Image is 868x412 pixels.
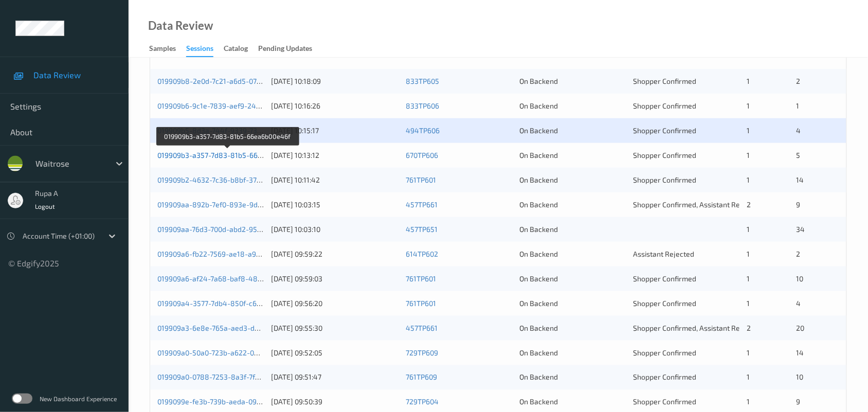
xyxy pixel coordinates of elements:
[519,348,626,358] div: On Backend
[633,101,696,110] span: Shopper Confirmed
[271,101,399,111] div: [DATE] 10:16:26
[747,299,750,308] span: 1
[406,175,436,184] a: 761TP601
[747,151,750,159] span: 1
[406,274,436,283] a: 761TP601
[271,200,399,210] div: [DATE] 10:03:15
[797,77,801,85] span: 2
[519,298,626,309] div: On Backend
[148,21,213,31] div: Data Review
[797,101,800,110] span: 1
[797,324,805,332] span: 20
[406,151,438,159] a: 670TP606
[224,43,248,56] div: Catalog
[271,126,399,136] div: [DATE] 10:15:17
[797,126,801,135] span: 4
[406,299,436,308] a: 761TP601
[519,249,626,259] div: On Backend
[271,274,399,284] div: [DATE] 09:59:03
[271,372,399,383] div: [DATE] 09:51:47
[258,43,312,56] div: Pending Updates
[797,373,804,382] span: 10
[271,175,399,185] div: [DATE] 10:11:42
[406,373,437,382] a: 761TP609
[406,101,439,110] a: 833TP606
[519,274,626,284] div: On Backend
[271,323,399,333] div: [DATE] 09:55:30
[157,249,295,258] a: 019909a6-fb22-7569-ae18-a971d5dc047d
[519,200,626,210] div: On Backend
[519,101,626,111] div: On Backend
[519,76,626,86] div: On Backend
[157,126,296,135] a: 019909b5-8d3a-744f-9339-7353116ae565
[747,200,751,209] span: 2
[797,274,804,283] span: 10
[258,42,322,56] a: Pending Updates
[633,200,761,209] span: Shopper Confirmed, Assistant Rejected
[149,42,186,56] a: Samples
[633,77,696,85] span: Shopper Confirmed
[406,398,439,406] a: 729TP604
[747,348,750,357] span: 1
[519,150,626,160] div: On Backend
[271,76,399,86] div: [DATE] 10:18:09
[797,348,804,357] span: 14
[149,43,176,56] div: Samples
[797,299,801,308] span: 4
[797,151,801,159] span: 5
[406,126,440,135] a: 494TP606
[797,249,801,258] span: 2
[186,42,224,57] a: Sessions
[157,348,297,357] a: 019909a0-50a0-723b-a622-022af2637ad6
[633,274,696,283] span: Shopper Confirmed
[157,77,296,85] a: 019909b8-2e0d-7c21-a6d5-07be5dad6af6
[157,151,298,159] a: 019909b3-a357-7d83-81b5-66ea6b00e46f
[797,225,805,234] span: 34
[271,348,399,358] div: [DATE] 09:52:05
[747,373,750,382] span: 1
[157,200,296,209] a: 019909aa-892b-7ef0-893e-9d4ef0441bcf
[797,200,801,209] span: 9
[157,373,296,382] a: 019909a0-0788-7253-8a3f-7fe42c4c5ac6
[157,299,296,308] a: 019909a4-3577-7db4-850f-c67a5fa485c6
[406,200,438,209] a: 457TP661
[406,77,439,85] a: 833TP605
[271,150,399,160] div: [DATE] 10:13:12
[747,175,750,184] span: 1
[157,274,295,283] a: 019909a6-af24-7a68-baf8-481c5161369a
[747,77,750,85] span: 1
[747,101,750,110] span: 1
[633,348,696,357] span: Shopper Confirmed
[797,398,801,406] span: 9
[224,42,258,56] a: Catalog
[186,43,213,57] div: Sessions
[747,324,751,332] span: 2
[157,175,296,184] a: 019909b2-4632-7c36-b8bf-372467a7b201
[406,249,438,258] a: 614TP602
[157,101,295,110] a: 019909b6-9c1e-7839-aef9-24be538f7b51
[406,348,438,357] a: 729TP609
[271,397,399,407] div: [DATE] 09:50:39
[157,225,294,234] a: 019909aa-76d3-700d-abd2-95834f979ffc
[271,298,399,309] div: [DATE] 09:56:20
[157,398,296,406] a: 0199099e-fe3b-739b-aeda-0973bd437e3f
[633,299,696,308] span: Shopper Confirmed
[406,324,438,332] a: 457TP661
[747,398,750,406] span: 1
[519,126,626,136] div: On Backend
[747,274,750,283] span: 1
[633,151,696,159] span: Shopper Confirmed
[633,175,696,184] span: Shopper Confirmed
[519,372,626,383] div: On Backend
[633,373,696,382] span: Shopper Confirmed
[271,249,399,259] div: [DATE] 09:59:22
[797,175,804,184] span: 14
[633,126,696,135] span: Shopper Confirmed
[633,398,696,406] span: Shopper Confirmed
[519,323,626,333] div: On Backend
[519,175,626,185] div: On Backend
[633,249,694,258] span: Assistant Rejected
[747,249,750,258] span: 1
[747,126,750,135] span: 1
[157,324,299,332] a: 019909a3-6e8e-765a-aed3-d87e8d1728eb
